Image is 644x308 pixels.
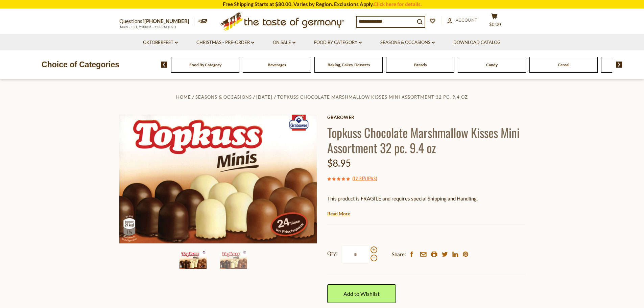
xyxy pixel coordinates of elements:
a: Candy [486,62,498,67]
h1: Topkuss Chocolate Marshmallow Kisses Mini Assortment 32 pc. 9.4 oz [327,125,525,155]
input: Qty: [342,245,369,264]
a: Beverages [268,62,286,67]
a: Seasons & Occasions [380,39,435,46]
span: Account [456,17,477,23]
span: ( ) [352,175,377,182]
img: Topkuss Minis Chocolate Kisses in three varieties [220,251,247,269]
a: 12 Reviews [354,175,376,182]
a: Food By Category [314,39,362,46]
a: Add to Wishlist [327,284,396,303]
a: Cereal [558,62,569,67]
p: This product is FRAGILE and requires special Shipping and Handling. [327,194,525,203]
a: Christmas - PRE-ORDER [196,39,254,46]
strong: Qty: [327,249,337,258]
a: Seasons & Occasions [195,94,252,100]
span: $8.95 [327,157,351,169]
span: Share: [392,250,406,259]
p: Questions? [119,17,194,26]
a: Baking, Cakes, Desserts [328,62,370,67]
a: Grabower [327,115,525,120]
a: Topkuss Chocolate Marshmallow Kisses Mini Assortment 32 pc. 9.4 oz [277,94,468,100]
a: Click here for details. [374,1,422,7]
a: Food By Category [189,62,221,67]
a: Download Catalog [453,39,501,46]
a: [PHONE_NUMBER] [144,18,189,24]
a: Home [176,94,191,100]
img: next arrow [616,62,622,68]
a: Breads [414,62,427,67]
span: $0.00 [489,22,501,27]
a: On Sale [273,39,295,46]
img: previous arrow [161,62,167,68]
a: Account [447,17,477,24]
img: Topkuss Chocolate Marshmellow Kisses (4 units) [119,115,317,243]
a: Oktoberfest [143,39,178,46]
a: Read More [327,210,350,217]
button: $0.00 [484,13,505,30]
span: MON - FRI, 9:00AM - 5:00PM (EST) [119,25,177,29]
img: Topkuss Chocolate Marshmellow Kisses (4 units) [180,251,207,269]
li: We will ship this product in heat-protective, cushioned packaging and ice during warm weather mon... [334,208,525,216]
a: [DATE] [256,94,272,100]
